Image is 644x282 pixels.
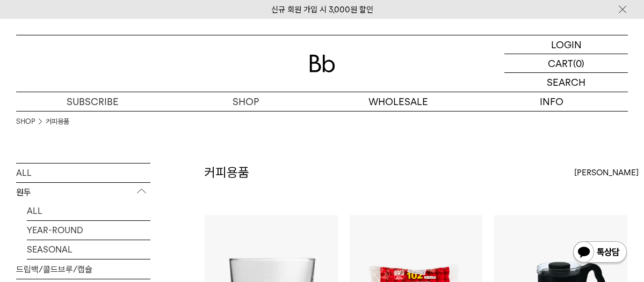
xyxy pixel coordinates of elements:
[574,166,639,179] span: [PERSON_NAME]
[548,54,573,72] p: CART
[504,35,628,54] a: LOGIN
[16,116,35,127] a: SHOP
[27,221,150,240] a: YEAR-ROUND
[573,54,584,72] p: (0)
[504,54,628,73] a: CART (0)
[271,5,373,14] a: 신규 회원 가입 시 3,000원 할인
[16,260,150,279] a: 드립백/콜드브루/캡슐
[322,92,475,111] p: WHOLESALE
[551,35,582,54] p: LOGIN
[27,202,150,220] a: ALL
[16,183,150,202] p: 원두
[475,92,628,111] p: INFO
[309,55,335,72] img: 로고
[204,164,249,182] h2: 커피용품
[16,92,169,111] a: SUBSCRIBE
[572,240,628,266] img: 카카오톡 채널 1:1 채팅 버튼
[169,92,322,111] a: SHOP
[16,164,150,182] a: ALL
[27,240,150,259] a: SEASONAL
[547,73,585,92] p: SEARCH
[46,116,69,127] a: 커피용품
